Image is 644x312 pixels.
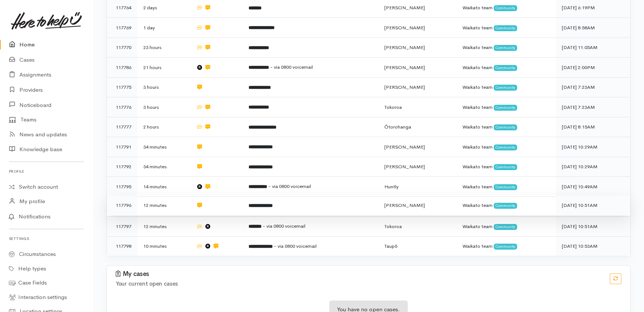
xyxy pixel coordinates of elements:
[494,65,517,71] span: Community
[456,97,556,117] td: Waikato team
[107,117,137,137] td: 117777
[107,236,137,256] td: 117798
[107,77,137,97] td: 117775
[456,18,556,38] td: Waikato team
[270,64,313,70] span: - via 0800 voicemail
[494,25,517,31] span: Community
[456,177,556,197] td: Waikato team
[384,84,425,90] span: [PERSON_NAME]
[494,203,517,209] span: Community
[494,5,517,11] span: Community
[494,124,517,130] span: Community
[107,97,137,117] td: 117776
[494,85,517,91] span: Community
[494,144,517,150] span: Community
[384,4,425,11] span: [PERSON_NAME]
[556,137,630,157] td: [DATE] 10:29AM
[384,104,402,110] span: Tokoroa
[556,195,630,215] td: [DATE] 10:51AM
[556,117,630,137] td: [DATE] 8:15AM
[107,177,137,197] td: 117795
[556,38,630,58] td: [DATE] 11:05AM
[494,244,517,250] span: Community
[384,64,425,71] span: [PERSON_NAME]
[384,144,425,150] span: [PERSON_NAME]
[556,157,630,177] td: [DATE] 10:29AM
[274,243,317,249] span: - via 0800 voicemail
[137,38,190,58] td: 23 hours
[556,18,630,38] td: [DATE] 8:58AM
[384,124,411,130] span: Ōtorohanga
[384,44,425,51] span: [PERSON_NAME]
[384,183,398,190] span: Huntly
[137,157,190,177] td: 34 minutes
[107,157,137,177] td: 117792
[456,77,556,97] td: Waikato team
[107,195,137,215] td: 117796
[9,166,84,176] h6: Profile
[107,137,137,157] td: 117791
[384,25,425,31] span: [PERSON_NAME]
[137,217,190,237] td: 12 minutes
[137,195,190,215] td: 12 minutes
[107,58,137,78] td: 117786
[137,137,190,157] td: 34 minutes
[384,223,402,230] span: Tokoroa
[456,137,556,157] td: Waikato team
[137,236,190,256] td: 10 minutes
[494,105,517,111] span: Community
[137,117,190,137] td: 2 hours
[384,202,425,208] span: [PERSON_NAME]
[263,223,305,229] span: - via 0800 voicemail
[456,117,556,137] td: Waikato team
[556,177,630,197] td: [DATE] 10:49AM
[384,163,425,170] span: [PERSON_NAME]
[494,164,517,170] span: Community
[268,183,311,189] span: - via 0800 voicemail
[456,58,556,78] td: Waikato team
[556,236,630,256] td: [DATE] 10:53AM
[9,234,84,244] h6: Settings
[494,184,517,190] span: Community
[556,58,630,78] td: [DATE] 2:00PM
[116,281,601,287] h4: Your current open cases
[456,38,556,58] td: Waikato team
[456,236,556,256] td: Waikato team
[137,177,190,197] td: 14 minutes
[137,18,190,38] td: 1 day
[494,224,517,230] span: Community
[107,38,137,58] td: 117770
[137,97,190,117] td: 3 hours
[137,77,190,97] td: 3 hours
[107,18,137,38] td: 117769
[456,157,556,177] td: Waikato team
[116,270,601,278] h3: My cases
[556,217,630,237] td: [DATE] 10:51AM
[384,243,398,249] span: Taupō
[556,97,630,117] td: [DATE] 7:23AM
[494,45,517,51] span: Community
[456,217,556,237] td: Waikato team
[137,58,190,78] td: 21 hours
[107,217,137,237] td: 117797
[456,195,556,215] td: Waikato team
[556,77,630,97] td: [DATE] 7:23AM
